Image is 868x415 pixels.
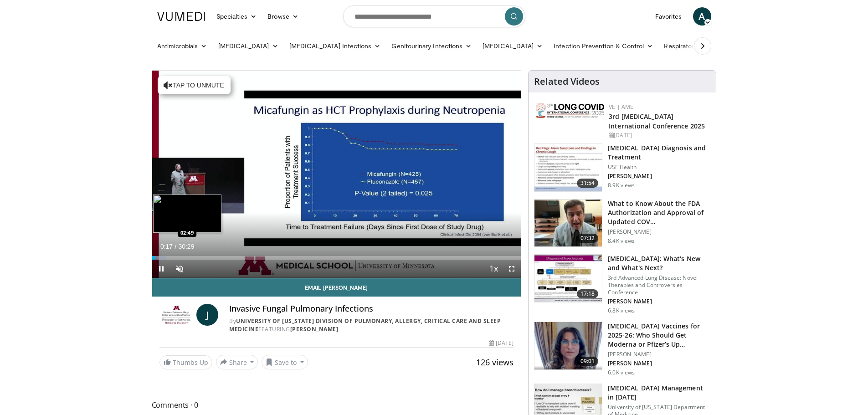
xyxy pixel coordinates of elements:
a: [MEDICAL_DATA] Infections [284,37,386,55]
img: VuMedi Logo [157,12,205,21]
img: image.jpeg [153,195,221,233]
a: Thumbs Up [159,355,212,369]
p: 6.0K views [608,369,635,376]
button: Tap to unmute [158,76,231,94]
a: J [196,304,218,326]
span: 30:29 [178,243,194,250]
div: Progress Bar [152,256,521,260]
button: Playback Rate [484,260,503,278]
p: [PERSON_NAME] [608,173,710,180]
button: Unmute [170,260,189,278]
h3: [MEDICAL_DATA] Vaccines for 2025-26: Who Should Get Moderna or Pfizer’s Up… [608,322,710,349]
img: 8723abe7-f9a9-4f6c-9b26-6bd057632cd6.150x105_q85_crop-smart_upscale.jpg [534,255,602,302]
p: [PERSON_NAME] [608,298,710,305]
a: University of [US_STATE] Division of Pulmonary, Allergy, Critical Care and Sleep Medicine [229,317,501,333]
a: Browse [262,7,304,26]
a: 17:18 [MEDICAL_DATA]: What's New and What's Next? 3rd Advanced Lung Disease: Novel Therapies and ... [534,254,710,314]
img: 912d4c0c-18df-4adc-aa60-24f51820003e.150x105_q85_crop-smart_upscale.jpg [534,144,602,191]
img: a2792a71-925c-4fc2-b8ef-8d1b21aec2f7.png.150x105_q85_autocrop_double_scale_upscale_version-0.2.jpg [536,103,604,118]
a: Antimicrobials [152,37,213,55]
span: Comments 0 [152,399,522,411]
span: 31:54 [577,179,599,188]
a: Infection Prevention & Control [548,37,658,55]
a: Favorites [650,7,688,26]
a: A [693,7,711,26]
img: 4e370bb1-17f0-4657-a42f-9b995da70d2f.png.150x105_q85_crop-smart_upscale.png [534,322,602,369]
span: 17:18 [577,289,599,298]
img: a1e50555-b2fd-4845-bfdc-3eac51376964.150x105_q85_crop-smart_upscale.jpg [534,200,602,247]
p: 6.8K views [608,307,635,314]
p: 8.9K views [608,182,635,189]
p: [PERSON_NAME] [608,351,710,358]
span: 09:01 [577,357,599,366]
a: Specialties [211,7,262,26]
img: University of Minnesota Division of Pulmonary, Allergy, Critical Care and Sleep Medicine [159,304,193,326]
a: [MEDICAL_DATA] [213,37,284,55]
button: Pause [152,260,170,278]
a: Email [PERSON_NAME] [152,278,521,297]
button: Share [216,355,258,369]
input: Search topics, interventions [343,5,525,27]
a: Respiratory Infections [658,37,743,55]
a: Genitourinary Infections [386,37,477,55]
span: 07:32 [577,234,599,243]
a: 07:32 What to Know About the FDA Authorization and Approval of Updated COV… [PERSON_NAME] 8.4K views [534,199,710,247]
span: 126 views [476,357,514,368]
h3: What to Know About the FDA Authorization and Approval of Updated COV… [608,199,710,226]
p: USF Health [608,164,710,171]
div: [DATE] [489,339,514,347]
h4: Related Videos [534,76,600,87]
button: Save to [262,355,308,369]
a: [MEDICAL_DATA] [477,37,548,55]
h3: [MEDICAL_DATA] Diagnosis and Treatment [608,143,710,162]
span: 0:17 [160,243,173,250]
div: [DATE] [609,131,709,139]
h4: Invasive Fungal Pulmonary Infections [229,304,514,314]
a: VE | AME [609,103,633,111]
p: 3rd Advanced Lung Disease: Novel Therapies and Controversies Conference [608,274,710,296]
button: Fullscreen [503,260,521,278]
h3: [MEDICAL_DATA] Management in [DATE] [608,384,710,402]
p: [PERSON_NAME] [608,360,710,367]
div: By FEATURING [229,317,514,333]
a: 09:01 [MEDICAL_DATA] Vaccines for 2025-26: Who Should Get Moderna or Pfizer’s Up… [PERSON_NAME] [... [534,322,710,376]
a: [PERSON_NAME] [290,325,339,333]
span: / [175,243,177,250]
p: [PERSON_NAME] [608,228,710,236]
p: 8.4K views [608,237,635,245]
h3: [MEDICAL_DATA]: What's New and What's Next? [608,254,710,272]
a: 3rd [MEDICAL_DATA] International Conference 2025 [609,112,705,130]
a: 31:54 [MEDICAL_DATA] Diagnosis and Treatment USF Health [PERSON_NAME] 8.9K views [534,143,710,192]
video-js: Video Player [152,71,521,278]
